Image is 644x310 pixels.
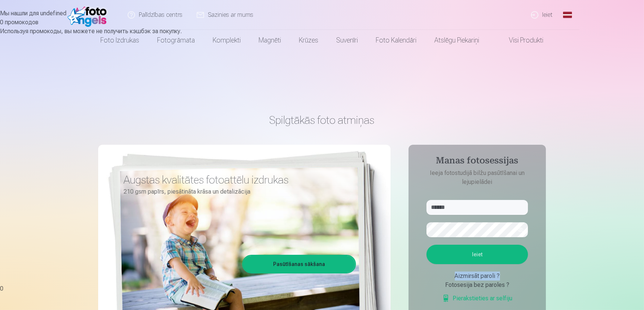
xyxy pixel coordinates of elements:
[426,272,528,281] div: Aizmirsāt paroli ?
[68,3,110,27] img: /fa1
[98,113,546,127] h1: Spilgtākās foto atmiņas
[290,30,328,51] a: Krūzes
[426,245,528,264] button: Ieiet
[419,169,535,187] p: Ieeja fotostudijā bilžu pasūtīšanai un lejupielādei
[243,256,355,272] a: Pasūtīšanas sākšana
[367,30,426,51] a: Foto kalendāri
[204,30,250,51] a: Komplekti
[426,30,488,51] a: Atslēgu piekariņi
[328,30,367,51] a: Suvenīri
[419,155,535,169] h4: Manas fotosessijas
[250,30,290,51] a: Magnēti
[149,30,204,51] a: Fotogrāmata
[442,294,512,303] a: Pierakstieties ar selfiju
[124,173,350,187] h3: Augstas kvalitātes fotoattēlu izdrukas
[426,281,528,289] div: Fotosesija bez paroles ?
[92,30,149,51] a: Foto izdrukas
[488,30,553,51] a: Visi produkti
[124,187,350,197] p: 210 gsm papīrs, piesātināta krāsa un detalizācija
